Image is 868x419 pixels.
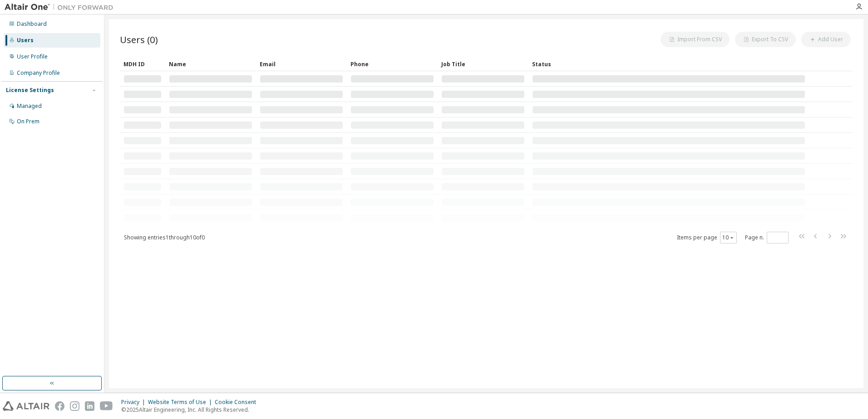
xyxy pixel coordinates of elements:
div: Job Title [441,57,525,71]
p: © 2025 Altair Engineering, Inc. All Rights Reserved. [121,406,261,414]
div: Phone [350,57,434,71]
button: Import From CSV [661,32,730,47]
span: Showing entries 1 through 10 of 0 [124,234,205,241]
button: 10 [722,234,735,241]
div: Status [532,57,805,71]
div: Website Terms of Use [148,399,215,406]
div: Cookie Consent [215,399,261,406]
span: Users (0) [120,33,158,46]
div: Privacy [121,399,148,406]
div: Users [17,37,34,44]
img: youtube.svg [100,401,113,411]
div: User Profile [17,53,48,60]
img: facebook.svg [55,401,64,411]
div: Dashboard [17,20,47,28]
img: instagram.svg [70,401,79,411]
img: Altair One [5,3,118,12]
span: Items per page [677,232,737,244]
div: Managed [17,102,42,110]
div: Company Profile [17,69,60,77]
img: altair_logo.svg [3,401,49,411]
button: Export To CSV [735,32,796,47]
div: MDH ID [123,57,162,71]
div: Name [169,57,252,71]
div: License Settings [6,87,54,94]
span: Page n. [745,232,789,244]
img: linkedin.svg [85,401,94,411]
button: Add User [801,32,851,47]
div: On Prem [17,118,39,125]
div: Email [260,57,343,71]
